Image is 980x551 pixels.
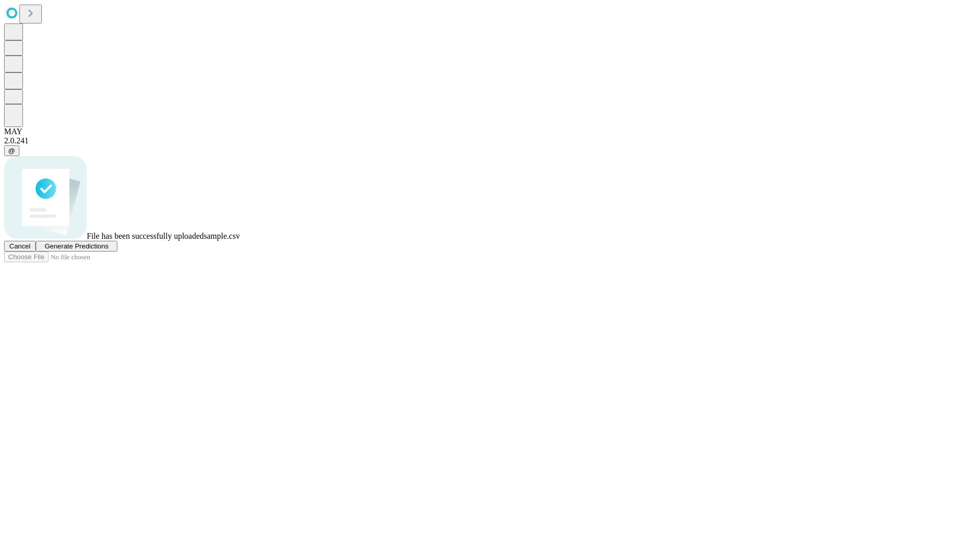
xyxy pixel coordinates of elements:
span: @ [8,147,15,155]
span: Cancel [9,242,31,250]
span: sample.csv [204,232,240,240]
div: 2.0.241 [4,136,976,145]
span: Generate Predictions [44,242,108,250]
span: File has been successfully uploaded [87,232,204,240]
div: MAY [4,127,976,136]
button: @ [4,145,19,156]
button: Cancel [4,241,36,252]
button: Generate Predictions [36,241,117,252]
